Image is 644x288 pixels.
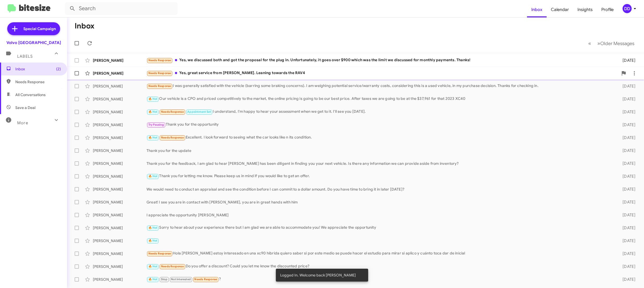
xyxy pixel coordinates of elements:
div: Hola [PERSON_NAME] estoy interesado en una xc90 híbrida quiero saber si por este medio se puede h... [147,250,613,257]
div: DD [623,4,632,13]
div: I understand, I'm happy to hear your assessment when we get to it. I'll see you [DATE]. [147,109,613,115]
span: Needs Response [148,71,171,75]
div: We would need to conduct an appraisal and see the condition before I can commit to a dollar amoun... [147,187,613,192]
div: Yes, great service from [PERSON_NAME]. Leaning towards the RAV4 [147,70,618,76]
div: [DATE] [613,109,640,115]
span: Needs Response [148,84,171,88]
span: Needs Response [15,79,61,85]
span: All Conversations [15,92,46,97]
button: DD [618,4,638,13]
span: Needs Response [148,59,171,62]
div: [PERSON_NAME] [93,161,147,166]
div: [PERSON_NAME] [93,225,147,231]
div: Our vehicle is a CPO and priced competitively to the market, the online pricing is going to be ou... [147,96,613,102]
span: 🔥 Hot [148,174,158,178]
div: Excellent. I look forward to seeing what the car looks like n its condition. [147,134,613,141]
div: [PERSON_NAME] [93,109,147,115]
span: Try Pausing [148,123,164,126]
div: [PERSON_NAME] [93,96,147,102]
span: Inbox [15,66,61,72]
span: 🔥 Hot [148,226,158,229]
a: Inbox [527,2,547,17]
nav: Page navigation example [585,38,638,49]
div: [DATE] [613,277,640,282]
div: [PERSON_NAME] [93,251,147,256]
span: 🔥 Hot [148,265,158,268]
div: I was generally satisfied with the vehicle (barring some braking concerns). I am weighing potenti... [147,83,613,89]
div: [PERSON_NAME] [93,83,147,89]
div: [DATE] [613,83,640,89]
a: Insights [573,2,597,17]
span: Appointment Set [187,110,211,114]
button: Previous [585,38,594,49]
div: [PERSON_NAME] [93,148,147,153]
div: [PERSON_NAME] [93,264,147,269]
div: [DATE] [613,212,640,218]
div: Thank you for the opportunity [147,122,613,128]
div: [DATE] [613,225,640,231]
span: Needs Response [161,136,184,139]
div: [DATE] [613,264,640,269]
div: [PERSON_NAME] [93,122,147,127]
div: [PERSON_NAME] [93,199,147,205]
div: Sorry to hear about your experience there but I am glad we are able to accommodate you! We apprec... [147,225,613,231]
span: More [17,121,28,125]
span: Logged In. Welcome back [PERSON_NAME] [280,272,356,278]
span: 🔥 Hot [148,239,158,242]
div: [PERSON_NAME] [93,212,147,218]
div: [DATE] [613,122,640,127]
div: [DATE] [613,251,640,256]
a: Profile [597,2,618,17]
div: Thank you for the feedback, I am glad to hear [PERSON_NAME] has been diligent in finding you your... [147,161,613,166]
span: Stop [161,278,167,281]
a: Calendar [547,2,573,17]
span: Needs Response [161,265,184,268]
span: (2) [56,66,61,72]
div: [PERSON_NAME] [93,174,147,179]
div: Great! I see you are in contact with [PERSON_NAME], you are in great hands with him [147,199,613,205]
h1: Inbox [75,22,94,30]
span: Needs Response [148,252,171,255]
span: 🔥 Hot [148,136,158,139]
span: Needs Response [194,278,217,281]
span: Older Messages [600,41,634,46]
span: Labels [17,54,33,59]
div: [DATE] [613,199,640,205]
span: Save a Deal [15,105,35,110]
span: Special Campaign [23,26,56,31]
div: Thank you for letting me know. Please keep us in mind if you would like to get an offer. [147,173,613,179]
span: » [597,40,600,47]
div: [DATE] [613,174,640,179]
span: 🔥 Hot [148,278,158,281]
div: Do you offer a discount? Could you let me know the discounted price? [147,263,613,269]
div: Yes, we discussed both and got the proposal for the plug in. Unfortunately, it goes over $900 whi... [147,57,613,63]
input: Search [65,2,178,15]
a: Special Campaign [7,22,60,35]
div: [PERSON_NAME] [93,71,147,76]
div: ? [147,276,613,282]
span: 🔥 Hot [148,110,158,114]
div: [DATE] [613,238,640,243]
div: [DATE] [613,148,640,153]
div: Volvo [GEOGRAPHIC_DATA] [6,40,61,45]
span: 🔥 Hot [148,97,158,101]
div: [DATE] [613,135,640,140]
div: [PERSON_NAME] [93,277,147,282]
div: [PERSON_NAME] [93,187,147,192]
div: Thank you for the update [147,148,613,153]
button: Next [594,38,638,49]
div: [PERSON_NAME] [93,135,147,140]
div: [DATE] [613,187,640,192]
div: [DATE] [613,58,640,63]
span: Not Interested [171,278,191,281]
div: [DATE] [613,96,640,102]
div: I appreciate the opportunity [PERSON_NAME] [147,212,613,218]
div: [DATE] [613,161,640,166]
span: « [588,40,591,47]
span: Needs Response [161,110,184,114]
div: [PERSON_NAME] [93,58,147,63]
